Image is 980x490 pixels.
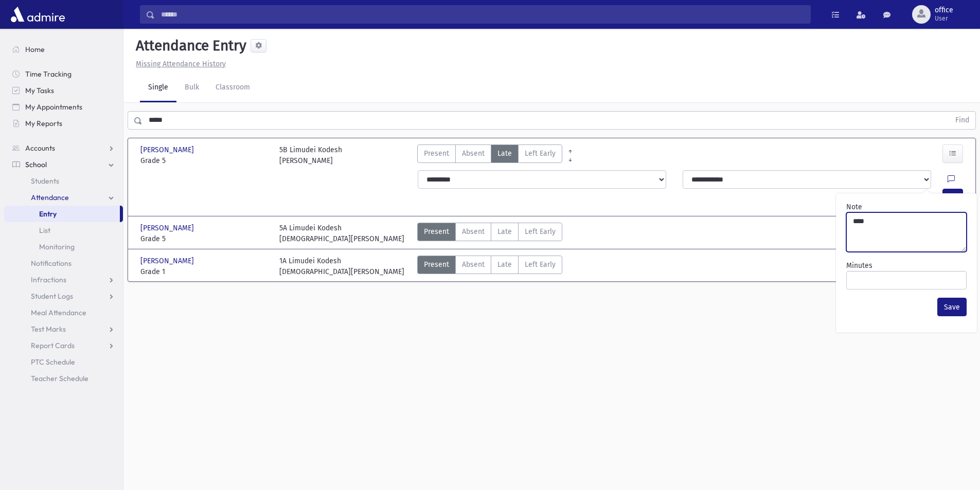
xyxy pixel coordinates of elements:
span: Monitoring [39,242,75,251]
a: Teacher Schedule [4,370,123,387]
a: Time Tracking [4,66,123,82]
span: Attendance [31,193,69,202]
span: Left Early [525,148,556,159]
a: My Reports [4,115,123,132]
img: AdmirePro [8,4,67,25]
a: Meal Attendance [4,304,123,321]
a: Entry [4,206,120,222]
div: AttTypes [417,223,562,244]
span: Present [424,226,449,237]
div: 5A Limudei Kodesh [DEMOGRAPHIC_DATA][PERSON_NAME] [279,223,404,244]
label: Minutes [846,260,872,271]
span: Accounts [25,143,55,153]
a: Students [4,173,123,189]
span: Time Tracking [25,69,72,79]
span: User [935,14,953,23]
label: Note [846,202,862,212]
span: My Appointments [25,102,82,112]
span: Grade 5 [140,233,269,244]
a: Accounts [4,140,123,156]
a: Attendance [4,189,123,206]
span: Left Early [525,226,556,237]
h5: Attendance Entry [132,37,246,55]
span: Absent [462,226,485,237]
a: PTC Schedule [4,354,123,370]
span: List [39,226,50,235]
a: Infractions [4,271,123,288]
span: School [25,160,47,169]
button: Find [949,112,975,129]
span: Absent [462,148,485,159]
a: My Appointments [4,99,123,115]
span: Report Cards [31,341,75,350]
a: Notifications [4,255,123,271]
span: Grade 5 [140,155,269,166]
a: School [4,156,123,173]
span: Late [497,226,512,237]
div: 5B Limudei Kodesh [PERSON_NAME] [279,144,342,166]
a: Single [140,74,176,102]
span: Student Logs [31,292,73,301]
u: Missing Attendance History [136,60,226,68]
span: Students [31,176,59,186]
span: Meal Attendance [31,308,86,317]
span: My Tasks [25,86,54,95]
a: Test Marks [4,321,123,337]
div: AttTypes [417,144,562,166]
span: PTC Schedule [31,357,75,367]
a: My Tasks [4,82,123,99]
span: Notifications [31,259,72,268]
a: Home [4,41,123,58]
input: Search [155,5,810,24]
span: [PERSON_NAME] [140,144,196,155]
a: Bulk [176,74,207,102]
a: Missing Attendance History [132,60,226,68]
span: Absent [462,259,485,270]
a: Report Cards [4,337,123,354]
span: Late [497,148,512,159]
button: Save [937,298,967,316]
div: AttTypes [417,256,562,277]
a: Monitoring [4,239,123,255]
span: Teacher Schedule [31,374,88,383]
span: My Reports [25,119,62,128]
span: Test Marks [31,324,66,334]
span: Home [25,45,45,54]
span: Present [424,259,449,270]
a: List [4,222,123,239]
span: office [935,6,953,14]
a: Student Logs [4,288,123,304]
span: Grade 1 [140,266,269,277]
span: Present [424,148,449,159]
span: Infractions [31,275,66,284]
span: [PERSON_NAME] [140,223,196,233]
span: Entry [39,209,57,219]
a: Classroom [207,74,258,102]
div: 1A Limudei Kodesh [DEMOGRAPHIC_DATA][PERSON_NAME] [279,256,404,277]
span: Left Early [525,259,556,270]
span: [PERSON_NAME] [140,256,196,266]
span: Late [497,259,512,270]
